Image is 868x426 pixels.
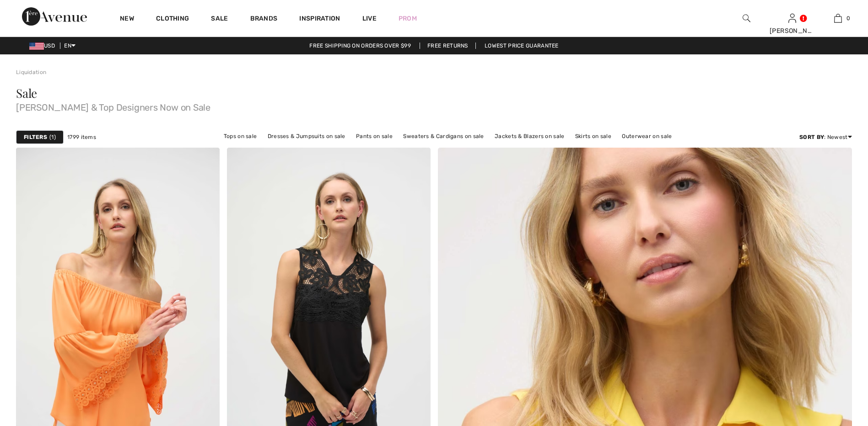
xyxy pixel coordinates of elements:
span: 1799 items [67,133,96,141]
div: [PERSON_NAME] [770,26,814,36]
a: Pants on sale [351,130,397,142]
span: Sale [16,85,37,101]
a: Jackets & Blazers on sale [490,130,569,142]
a: Sign In [788,14,796,22]
span: [PERSON_NAME] & Top Designers Now on Sale [16,99,852,112]
a: Liquidation [16,69,46,75]
img: search the website [743,13,750,24]
span: Inspiration [299,15,340,24]
a: 0 [815,13,860,24]
a: Sale [211,15,228,24]
a: Brands [250,15,278,24]
span: USD [29,43,59,49]
img: My Bag [834,13,842,24]
a: Free Returns [420,43,476,49]
a: Skirts on sale [571,130,616,142]
div: : Newest [799,133,852,141]
a: Clothing [156,15,189,24]
span: 1 [49,133,56,141]
a: Outerwear on sale [617,130,676,142]
a: Dresses & Jumpsuits on sale [263,130,350,142]
strong: Sort By [799,134,824,140]
img: My Info [788,13,796,24]
iframe: Opens a widget where you can find more information [809,357,859,380]
a: Tops on sale [219,130,262,142]
a: Free shipping on orders over $99 [302,43,418,49]
img: 1ère Avenue [22,7,87,26]
span: EN [64,43,75,49]
a: Sweaters & Cardigans on sale [399,130,488,142]
a: Live [362,14,377,23]
a: Lowest Price Guarantee [477,43,566,49]
a: Prom [399,14,417,23]
a: New [120,15,134,24]
span: 0 [846,14,850,22]
strong: Filters [24,133,47,141]
img: US Dollar [29,43,44,50]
